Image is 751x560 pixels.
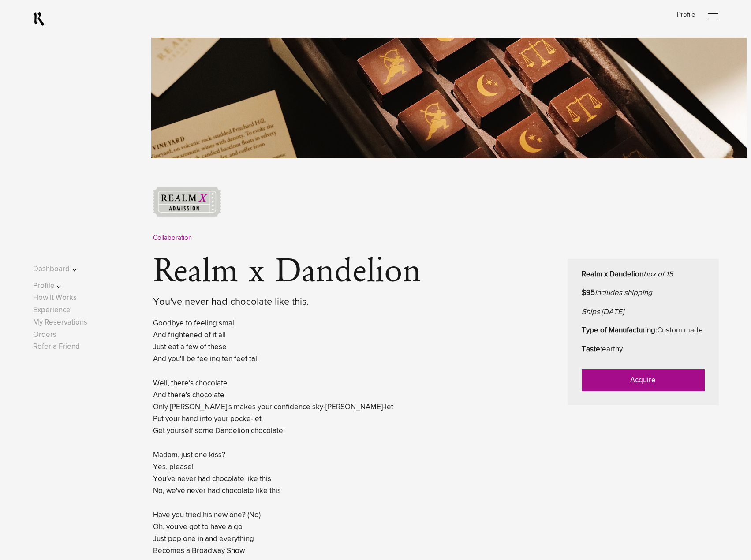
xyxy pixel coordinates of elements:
strong: Type of Manufacturing: [582,327,657,334]
a: Experience [33,306,71,314]
strong: Taste: [582,346,602,353]
em: includes shipping [595,289,652,297]
p: Custom made [582,325,705,336]
img: ticket-graphic.png [153,187,221,217]
h1: Realm x Dandelion [153,254,567,309]
a: RealmCellars [33,12,45,26]
em: Ships [DATE] [582,308,624,316]
div: You've never had chocolate like this. [153,295,541,309]
a: Refer a Friend [33,343,80,351]
a: How It Works [33,294,77,302]
strong: Realm x Dandelion [582,271,643,278]
a: Orders [33,331,56,339]
button: Profile [33,280,89,292]
a: My Reservations [33,319,87,326]
a: Profile [677,11,695,18]
em: box of 15 [643,271,673,278]
strong: $95 [582,289,595,297]
p: earthy [582,344,705,355]
a: Acquire [582,369,705,391]
button: Dashboard [33,263,89,275]
div: Collaboration [153,233,718,243]
lightning-formatted-text: Goodbye to feeling small And frightened of it all Just eat a few of these And you'll be feeling t... [153,320,393,555]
